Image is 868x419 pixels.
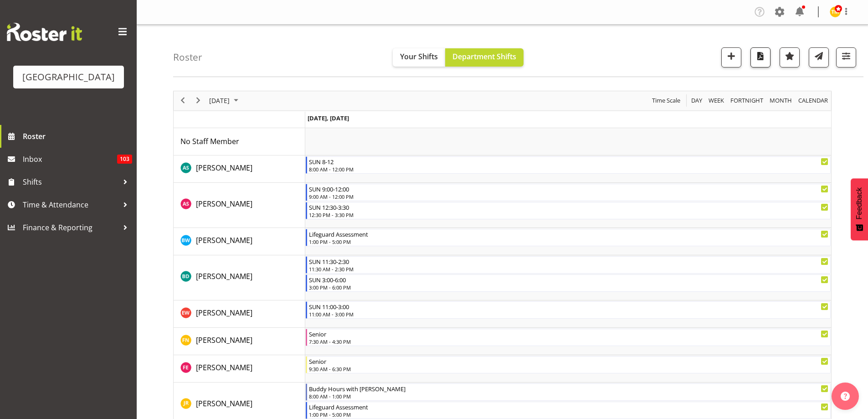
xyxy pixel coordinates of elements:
[400,52,438,62] span: Your Shifts
[23,221,118,234] span: Finance & Reporting
[729,95,765,106] button: Fortnight
[196,398,252,409] a: [PERSON_NAME]
[206,91,244,110] div: September 21, 2025
[841,392,850,401] img: help-xxl-2.png
[768,95,794,106] button: Timeline Month
[196,362,252,373] a: [PERSON_NAME]
[708,95,725,106] span: Week
[797,95,830,106] button: Month
[309,284,828,291] div: 3:00 PM - 6:00 PM
[393,48,445,67] button: Your Shifts
[855,187,863,219] span: Feedback
[309,393,828,400] div: 8:00 AM - 1:00 PM
[196,235,252,246] a: [PERSON_NAME]
[196,271,252,282] a: [PERSON_NAME]
[175,91,190,110] div: previous period
[173,52,202,62] h4: Roster
[196,163,252,173] span: [PERSON_NAME]
[7,23,82,41] img: Rosterit website logo
[809,47,829,67] button: Send a list of all shifts for the selected filtered period to all rostered employees.
[192,95,205,106] button: Next
[830,6,841,17] img: thomas-meulenbroek4912.jpg
[309,357,828,366] div: Senior
[180,136,239,147] a: No Staff Member
[306,274,831,292] div: Braedyn Dykes"s event - SUN 3:00-6:00 Begin From Sunday, September 21, 2025 at 3:00:00 PM GMT+12:...
[309,384,828,393] div: Buddy Hours with [PERSON_NAME]
[780,47,800,67] button: Highlight an important date within the roster.
[309,310,828,318] div: 11:00 AM - 3:00 PM
[309,238,828,245] div: 1:00 PM - 5:00 PM
[174,183,305,228] td: Alex Sansom resource
[196,335,252,345] span: [PERSON_NAME]
[309,166,828,173] div: 8:00 AM - 12:00 PM
[174,255,305,300] td: Braedyn Dykes resource
[23,152,117,166] span: Inbox
[23,129,132,143] span: Roster
[651,95,682,106] button: Time Scale
[309,411,828,418] div: 1:00 PM - 5:00 PM
[750,47,770,67] button: Download a PDF of the roster for the current day
[117,155,132,164] span: 103
[174,228,305,255] td: Ben Wyatt resource
[196,308,252,318] span: [PERSON_NAME]
[721,47,741,67] button: Add a new shift
[309,265,828,273] div: 11:30 AM - 2:30 PM
[729,95,764,106] span: Fortnight
[306,356,831,373] div: Finn Edwards"s event - Senior Begin From Sunday, September 21, 2025 at 9:30:00 AM GMT+12:00 Ends ...
[836,47,856,67] button: Filter Shifts
[196,335,252,346] a: [PERSON_NAME]
[306,329,831,346] div: Felix Nicholls"s event - Senior Begin From Sunday, September 21, 2025 at 7:30:00 AM GMT+12:00 End...
[196,362,252,372] span: [PERSON_NAME]
[309,302,828,311] div: SUN 11:00-3:00
[306,402,831,419] div: Jasika Rohloff"s event - Lifeguard Assessment Begin From Sunday, September 21, 2025 at 1:00:00 PM...
[174,355,305,383] td: Finn Edwards resource
[309,193,828,200] div: 9:00 AM - 12:00 PM
[208,95,242,106] button: September 2025
[306,156,831,174] div: Ajay Smith"s event - SUN 8-12 Begin From Sunday, September 21, 2025 at 8:00:00 AM GMT+12:00 Ends ...
[309,338,828,345] div: 7:30 AM - 4:30 PM
[174,328,305,355] td: Felix Nicholls resource
[23,175,118,189] span: Shifts
[306,301,831,319] div: Emily Wheeler"s event - SUN 11:00-3:00 Begin From Sunday, September 21, 2025 at 11:00:00 AM GMT+1...
[174,300,305,328] td: Emily Wheeler resource
[196,271,252,281] span: [PERSON_NAME]
[196,199,252,209] span: [PERSON_NAME]
[651,95,681,106] span: Time Scale
[309,365,828,372] div: 9:30 AM - 6:30 PM
[22,70,115,84] div: [GEOGRAPHIC_DATA]
[309,257,828,266] div: SUN 11:30-2:30
[690,95,704,106] button: Timeline Day
[851,178,868,240] button: Feedback - Show survey
[306,184,831,201] div: Alex Sansom"s event - SUN 9:00-12:00 Begin From Sunday, September 21, 2025 at 9:00:00 AM GMT+12:0...
[190,91,206,110] div: next period
[306,383,831,401] div: Jasika Rohloff"s event - Buddy Hours with Felix Begin From Sunday, September 21, 2025 at 8:00:00 ...
[309,402,828,411] div: Lifeguard Assessment
[309,211,828,218] div: 12:30 PM - 3:30 PM
[196,398,252,409] span: [PERSON_NAME]
[306,202,831,219] div: Alex Sansom"s event - SUN 12:30-3:30 Begin From Sunday, September 21, 2025 at 12:30:00 PM GMT+12:...
[174,128,305,155] td: No Staff Member resource
[690,95,703,106] span: Day
[177,95,189,106] button: Previous
[769,95,793,106] span: Month
[797,95,829,106] span: calendar
[707,95,726,106] button: Timeline Week
[196,162,252,173] a: [PERSON_NAME]
[309,229,828,238] div: Lifeguard Assessment
[445,48,524,67] button: Department Shifts
[306,229,831,246] div: Ben Wyatt"s event - Lifeguard Assessment Begin From Sunday, September 21, 2025 at 1:00:00 PM GMT+...
[452,52,516,62] span: Department Shifts
[196,307,252,318] a: [PERSON_NAME]
[309,157,828,166] div: SUN 8-12
[309,184,828,193] div: SUN 9:00-12:00
[196,198,252,209] a: [PERSON_NAME]
[308,114,349,122] span: [DATE], [DATE]
[208,95,231,106] span: [DATE]
[306,256,831,274] div: Braedyn Dykes"s event - SUN 11:30-2:30 Begin From Sunday, September 21, 2025 at 11:30:00 AM GMT+1...
[309,202,828,212] div: SUN 12:30-3:30
[196,235,252,245] span: [PERSON_NAME]
[174,155,305,183] td: Ajay Smith resource
[23,198,118,212] span: Time & Attendance
[309,329,828,338] div: Senior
